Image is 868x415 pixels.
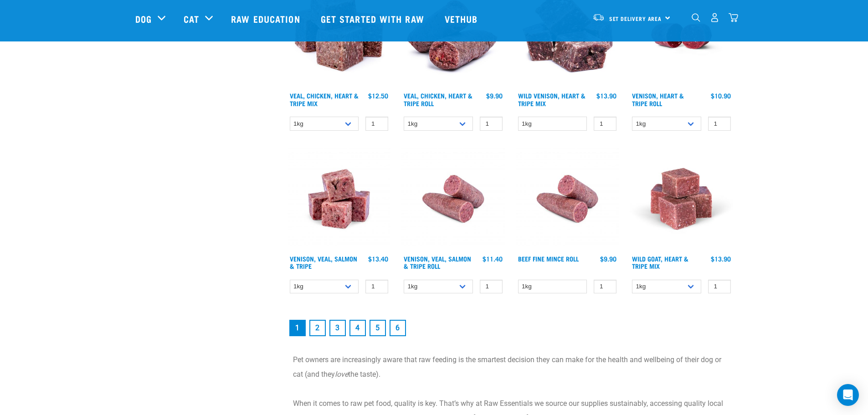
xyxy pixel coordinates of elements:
a: Dog [135,12,152,26]
div: $13.40 [368,255,388,262]
div: $9.90 [486,92,503,99]
input: 1 [365,280,388,294]
a: Goto page 5 [370,320,386,336]
img: Venison Veal Salmon Tripe 1651 [516,147,619,251]
a: Wild Venison, Heart & Tripe Mix [518,94,586,104]
a: Beef Fine Mince Roll [518,257,579,260]
a: Goto page 4 [349,320,366,336]
a: Venison, Veal, Salmon & Tripe Roll [404,257,471,267]
a: Goto page 6 [390,320,406,336]
em: love [335,370,348,379]
nav: pagination [288,318,733,338]
img: Goat Heart Tripe 8451 [630,147,733,251]
img: user.png [710,13,719,22]
div: $13.90 [596,92,616,99]
div: $12.50 [368,92,388,99]
input: 1 [365,117,388,131]
a: Goto page 2 [309,320,326,336]
input: 1 [594,117,616,131]
a: Venison, Heart & Tripe Roll [632,94,684,104]
div: $11.40 [483,255,503,262]
a: Cat [184,12,199,26]
a: Page 1 [289,320,306,336]
a: Venison, Veal, Salmon & Tripe [290,257,357,267]
span: Set Delivery Area [609,17,662,20]
p: Pet owners are increasingly aware that raw feeding is the smartest decision they can make for the... [293,353,728,382]
a: Veal, Chicken, Heart & Tripe Roll [404,94,473,104]
div: Open Intercom Messenger [837,384,859,406]
img: home-icon@2x.png [729,13,738,22]
input: 1 [480,117,503,131]
input: 1 [708,280,731,294]
input: 1 [480,280,503,294]
div: $10.90 [711,92,731,99]
div: $13.90 [711,255,731,262]
img: van-moving.png [592,13,605,21]
img: Venison Veal Salmon Tripe 1621 [288,147,391,251]
input: 1 [594,280,616,294]
a: Get started with Raw [312,0,436,37]
img: Venison Veal Salmon Tripe 1651 [401,147,505,251]
input: 1 [708,117,731,131]
a: Wild Goat, Heart & Tripe Mix [632,257,688,267]
img: home-icon-1@2x.png [692,13,700,22]
a: Vethub [436,0,489,37]
a: Goto page 3 [329,320,346,336]
a: Veal, Chicken, Heart & Tripe Mix [290,94,359,104]
div: $9.90 [600,255,616,262]
a: Raw Education [222,0,311,37]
